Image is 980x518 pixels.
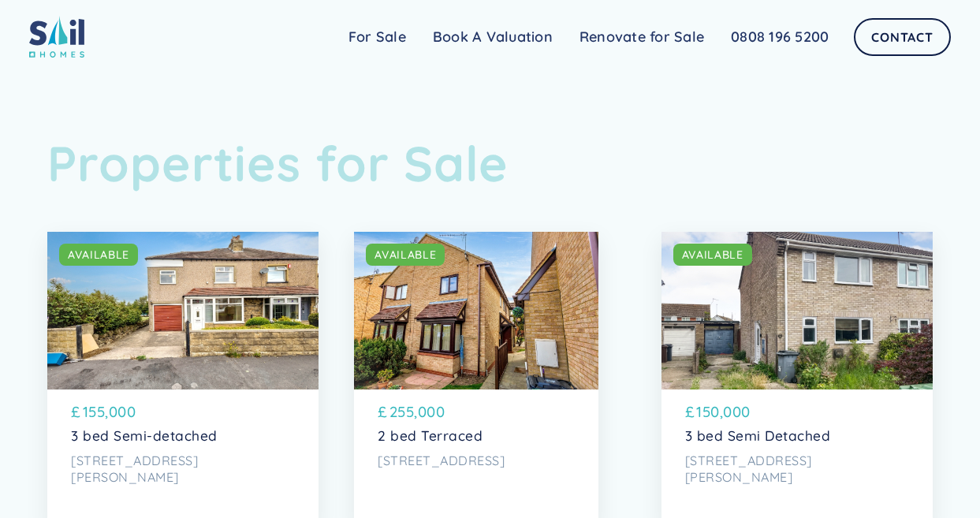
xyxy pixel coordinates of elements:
p: 3 bed Semi Detached [685,428,909,445]
div: AVAILABLE [68,247,129,263]
p: 3 bed Semi-detached [71,428,295,445]
a: For Sale [335,21,419,53]
p: 155,000 [83,401,136,423]
div: AVAILABLE [374,247,436,263]
h1: Properties for Sale [47,134,933,193]
p: [STREET_ADDRESS][PERSON_NAME] [71,453,295,486]
p: £ [71,401,81,423]
p: £ [378,401,388,423]
div: AVAILABLE [682,247,743,263]
p: 255,000 [389,401,445,423]
a: Contact [854,18,950,56]
a: 0808 196 5200 [717,21,842,53]
p: £ [685,401,695,423]
p: [STREET_ADDRESS][PERSON_NAME] [685,453,909,486]
a: Renovate for Sale [566,21,717,53]
a: Book A Valuation [419,21,566,53]
p: 150,000 [696,401,751,423]
p: [STREET_ADDRESS] [378,453,575,469]
p: 2 bed Terraced [378,428,575,445]
img: sail home logo colored [29,16,84,58]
